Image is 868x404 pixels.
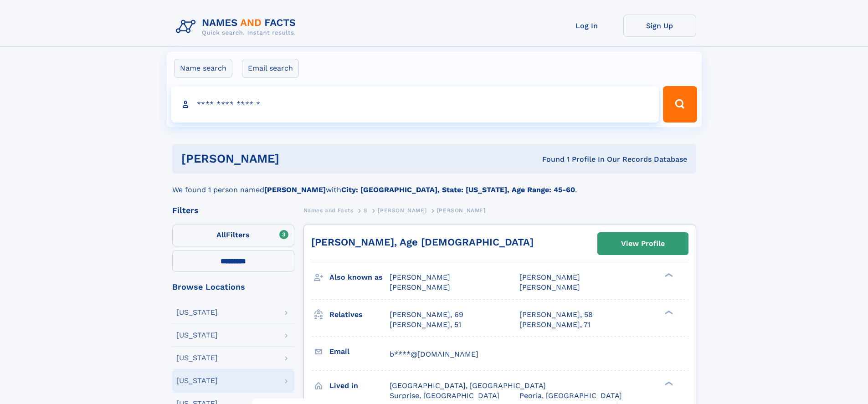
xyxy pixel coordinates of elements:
[663,309,673,315] div: ❯
[378,207,426,214] span: [PERSON_NAME]
[303,205,354,216] a: Names and Facts
[242,59,299,78] label: Email search
[623,15,696,37] a: Sign Up
[621,233,665,254] div: View Profile
[176,377,218,384] div: [US_STATE]
[172,15,303,39] img: Logo Names and Facts
[329,270,390,285] h3: Also known as
[390,391,499,400] span: Surprise, [GEOGRAPHIC_DATA]
[176,332,218,339] div: [US_STATE]
[663,380,673,386] div: ❯
[341,185,575,194] b: City: [GEOGRAPHIC_DATA], State: [US_STATE], Age Range: 45-60
[176,309,218,316] div: [US_STATE]
[311,236,534,248] a: [PERSON_NAME], Age [DEMOGRAPHIC_DATA]
[364,205,368,216] a: S
[390,320,461,330] a: [PERSON_NAME], 51
[519,310,593,320] a: [PERSON_NAME], 58
[172,206,294,215] div: Filters
[329,378,390,394] h3: Lived in
[172,174,696,195] div: We found 1 person named with .
[390,381,546,390] span: [GEOGRAPHIC_DATA], [GEOGRAPHIC_DATA]
[519,273,580,281] span: [PERSON_NAME]
[437,207,486,214] span: [PERSON_NAME]
[216,230,226,239] span: All
[390,273,450,281] span: [PERSON_NAME]
[519,320,591,330] a: [PERSON_NAME], 71
[264,185,326,194] b: [PERSON_NAME]
[598,233,688,255] a: View Profile
[378,205,426,216] a: [PERSON_NAME]
[329,344,390,359] h3: Email
[181,153,411,164] h1: [PERSON_NAME]
[176,354,218,362] div: [US_STATE]
[519,391,622,400] span: Peoria, [GEOGRAPHIC_DATA]
[172,225,294,246] label: Filters
[172,283,294,291] div: Browse Locations
[519,283,580,291] span: [PERSON_NAME]
[663,86,697,123] button: Search Button
[364,207,368,214] span: S
[329,307,390,322] h3: Relatives
[550,15,623,37] a: Log In
[390,310,463,320] a: [PERSON_NAME], 69
[171,86,659,123] input: search input
[411,154,687,164] div: Found 1 Profile In Our Records Database
[390,283,450,291] span: [PERSON_NAME]
[174,59,232,78] label: Name search
[663,272,673,278] div: ❯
